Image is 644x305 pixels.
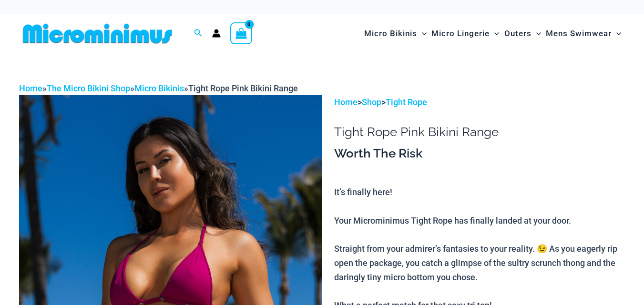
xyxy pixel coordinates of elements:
span: Menu Toggle [612,21,621,46]
p: > > [334,95,625,109]
a: Micro BikinisMenu ToggleMenu Toggle [362,19,429,48]
span: Menu Toggle [490,21,499,46]
span: Micro Bikinis [364,21,417,46]
a: OutersMenu ToggleMenu Toggle [502,19,543,48]
a: Account icon link [212,29,221,38]
nav: Site Navigation [360,18,625,49]
span: Menu Toggle [417,21,427,46]
img: MM SHOP LOGO FLAT [19,23,176,44]
span: Menu Toggle [532,21,541,46]
span: Mens Swimwear [546,21,612,46]
span: Tight Rope Pink Bikini Range [188,83,298,93]
a: Mens SwimwearMenu ToggleMenu Toggle [543,19,624,48]
span: » » » [19,83,298,93]
span: Micro Lingerie [431,21,490,46]
a: Shop [362,97,381,107]
h1: Tight Rope Pink Bikini Range [334,125,625,139]
a: Micro LingerieMenu ToggleMenu Toggle [429,19,501,48]
a: Search icon link [194,28,203,39]
h3: Worth The Risk [334,146,625,162]
a: Home [19,83,42,93]
span: Outers [504,21,532,46]
a: Micro Bikinis [134,83,184,93]
a: The Micro Bikini Shop [47,83,130,93]
a: Home [334,97,358,107]
a: View Shopping Cart, empty [230,22,252,44]
a: Tight Rope [386,97,427,107]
